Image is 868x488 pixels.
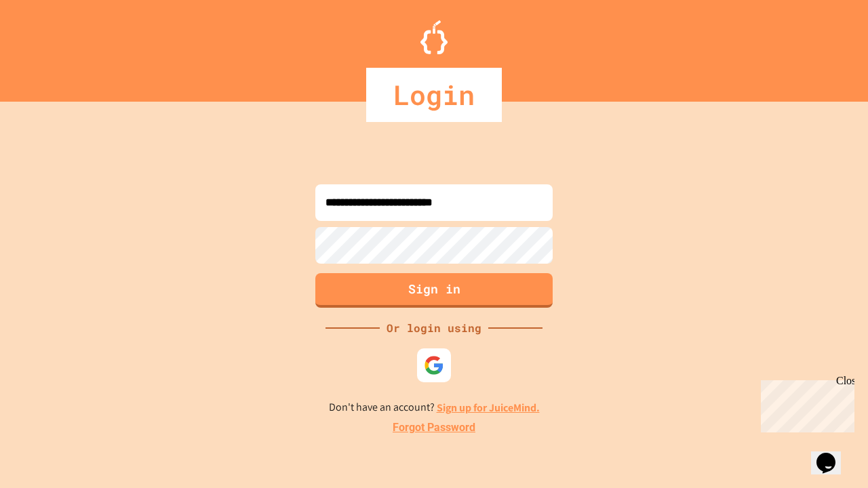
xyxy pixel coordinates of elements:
div: Or login using [380,320,488,336]
div: Login [366,68,502,122]
iframe: chat widget [811,434,854,474]
button: Sign in [315,273,553,308]
img: google-icon.svg [424,355,444,375]
a: Forgot Password [393,420,475,436]
p: Don't have an account? [329,399,540,416]
iframe: chat widget [755,375,854,432]
div: Chat with us now!Close [5,5,94,86]
img: Logo.svg [420,20,448,54]
a: Sign up for JuiceMind. [437,401,540,415]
